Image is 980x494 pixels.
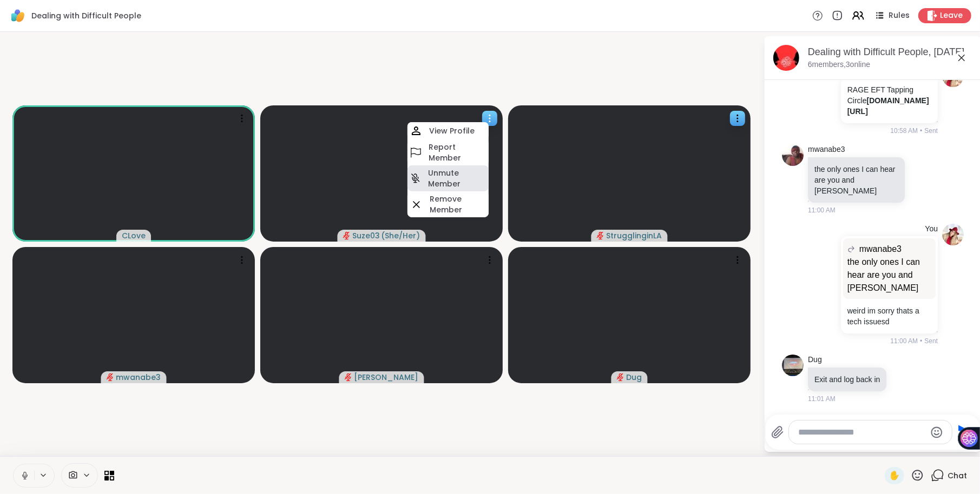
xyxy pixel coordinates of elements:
img: https://sharewell-space-live.sfo3.digitaloceanspaces.com/user-generated/9fbf7a64-48f2-478d-8495-d... [782,144,804,166]
a: [DOMAIN_NAME][URL] [847,96,929,116]
span: mwanabe3 [116,372,161,383]
h4: Remove Member [430,193,486,215]
span: audio-muted [345,373,352,381]
span: Rules [889,10,910,21]
img: ShareWell Logomark [9,6,27,25]
span: Dealing with Difficult People [31,10,141,21]
p: the only ones I can hear are you and [PERSON_NAME] [814,164,898,196]
h4: Unmute Member [428,168,486,189]
button: Emoji picker [930,426,943,439]
p: 6 members, 3 online [808,59,870,70]
textarea: Type your message [799,427,925,438]
h4: You [925,224,938,235]
p: the only ones I can hear are you and [PERSON_NAME] [847,256,931,295]
span: [PERSON_NAME] [354,372,419,383]
span: Chat [948,470,967,481]
span: mwanabe3 [859,243,902,256]
span: 10:58 AM [890,126,918,136]
h4: Report Member [429,142,486,163]
img: https://sharewell-space-live.sfo3.digitaloceanspaces.com/user-generated/380e89db-2a5e-43fa-ad13-d... [942,224,964,245]
span: • [920,336,922,346]
p: Exit and log back in [814,374,880,385]
span: Suze03 [353,230,380,241]
span: audio-muted [617,373,624,381]
p: weird im sorry thats a tech issuesd [847,305,931,327]
p: RAGE EFT Tapping Circle [847,84,931,117]
span: audio-muted [343,232,351,239]
img: https://sharewell-space-live.sfo3.digitaloceanspaces.com/user-generated/ee4f8f47-4c82-4961-b151-8... [782,355,804,376]
span: StrugglinginLA [607,230,662,241]
span: 11:00 AM [808,205,836,215]
a: Dug [808,355,822,365]
span: audio-muted [107,373,114,381]
div: Dealing with Difficult People, [DATE] [808,45,972,59]
span: 11:01 AM [808,394,836,404]
span: ( She/Her ) [382,230,420,241]
span: Dug [627,372,642,383]
span: 11:00 AM [890,336,918,346]
span: Sent [924,336,938,346]
a: mwanabe3 [808,144,845,155]
span: audio-muted [597,232,604,239]
img: Dealing with Difficult People, Sep 08 [773,45,799,71]
h4: View Profile [429,125,475,136]
span: • [920,126,922,136]
span: Leave [940,10,963,21]
span: ✋ [889,469,900,482]
span: Sent [924,126,938,136]
span: CLove [122,230,146,241]
button: Send [952,420,977,444]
